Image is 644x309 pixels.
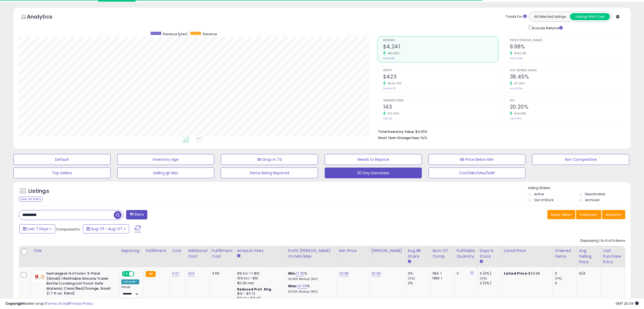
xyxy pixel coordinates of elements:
label: Deactivated [585,192,605,196]
span: 2025-08-15 20:34 GMT [616,301,639,306]
div: Fulfillable Quantity [457,248,475,259]
div: 0 [457,271,473,276]
div: $10.01 - $10.83 [237,296,282,301]
span: Compared to: [56,227,81,232]
div: FBA: 1 [433,271,450,276]
b: Min: [288,271,296,276]
strong: Copyright [5,301,25,306]
a: 17.35 [296,271,304,276]
small: 443.98% [386,51,400,55]
small: Amazon Fees. [237,254,240,258]
a: N/A [188,271,194,276]
b: Reduced Prof. Rng. [237,287,272,292]
p: 35.65% Markup (ROI) [288,277,333,281]
small: 317.03% [512,81,525,86]
button: Cost/Min/Max/MAP [429,168,526,178]
div: Follow BB * [121,279,139,284]
span: OFF [134,272,142,276]
div: 8% for <= $10 [237,271,282,276]
b: Max: [288,283,298,289]
button: Selling @ Max [117,168,214,178]
button: Inventory Age [117,154,214,165]
div: 0% [408,271,430,276]
a: 23.98 [339,271,349,276]
div: Last Purchase Price [603,248,623,265]
small: Prev: 0.56% [510,57,523,60]
span: Revenue [383,39,498,42]
span: Ordered Items [383,99,498,102]
div: $10 - $11.72 [237,292,282,296]
small: Days In Stock. [480,259,483,264]
span: ON [122,272,129,276]
div: Avg BB Share [408,248,428,259]
button: Last 7 Days [19,224,55,233]
b: humangear GoToob+ 3-Pack (Small) | Refillable Silicone Travel Bottle | Locking Lid | Food-Safe Ma... [46,271,112,297]
div: 15% for > $10 [237,276,282,281]
span: ROI [510,99,625,102]
small: Avg BB Share. [408,259,411,264]
div: Preset: [121,285,139,297]
small: FBA [146,271,156,277]
span: Avg. Buybox Share [510,69,625,72]
div: $23.99 [504,271,548,276]
label: Active [534,192,544,196]
button: Needs to Reprice [325,154,422,165]
span: Profit [PERSON_NAME] [510,39,625,42]
div: Additional Cost [188,248,207,259]
div: $0.30 min [237,281,282,286]
button: BB Price Below Min [429,154,526,165]
a: Terms of Use [46,301,69,306]
button: Filters [126,210,147,219]
a: 11.67 [172,271,179,276]
div: Repricing [121,248,141,254]
div: Listed Price [504,248,550,254]
button: Default [13,154,111,165]
button: Actions [602,210,625,219]
span: Aug-01 - Aug-07 [91,226,122,232]
button: Listings With Cost [570,13,610,20]
small: (0%) [480,276,487,280]
div: Min Price [339,248,367,254]
div: % [288,284,333,294]
div: Avg Selling Price [579,248,599,265]
small: Prev: 25 [383,117,392,120]
div: Days In Stock [480,248,499,259]
button: Columns [576,210,601,219]
label: Archived [585,198,599,202]
button: BB Drop in 7d [221,154,318,165]
div: [PERSON_NAME] [371,248,403,254]
h2: 9.98% [510,44,625,51]
div: Clear All Filters [19,197,43,202]
span: Revenue (prev) [163,32,188,36]
div: Displaying 1 to 6 of 6 items [580,238,625,243]
div: Cost [172,248,183,254]
div: seller snap | | [5,301,93,306]
div: FBM: 1 [433,276,450,281]
b: Listed Price: [504,271,528,276]
div: 0 [555,271,577,276]
img: 31ZGHMeYsXL._SL40_.jpg [34,271,45,282]
button: Items Being Repriced [221,168,318,178]
button: Non Competitive [532,154,629,165]
small: (0%) [408,276,415,280]
a: 22.59 [297,283,307,289]
small: Prev: $4.35 [383,87,396,90]
div: Totals For [506,14,527,19]
button: Aug-01 - Aug-07 [83,224,129,233]
label: Out of Stock [534,198,554,202]
div: Ordered Items [555,248,575,259]
small: (0%) [555,276,562,280]
div: 0 (0%) [480,271,502,276]
div: Fulfillment Cost [212,248,233,259]
h2: $4,241 [383,44,498,51]
small: 1682.14% [512,51,526,55]
div: Include Returns [525,24,569,31]
div: Profit [PERSON_NAME] on Min/Max [288,248,335,259]
button: All Selected Listings [530,13,570,20]
div: Amazon Fees [237,248,284,254]
div: Fulfillment [146,248,167,254]
div: N/A [579,271,597,276]
button: 30 Day Decrease [325,168,422,178]
p: Listing States: [528,186,631,191]
div: 0% [408,281,430,286]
